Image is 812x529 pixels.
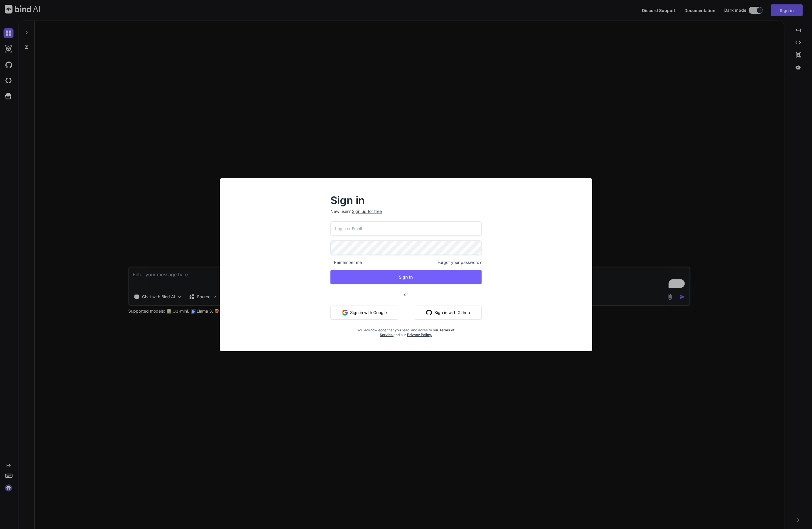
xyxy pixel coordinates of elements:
[330,260,362,265] span: Remember me
[330,221,481,236] input: Login or Email
[426,310,432,316] img: github
[438,260,482,265] span: Forgot your password?
[330,270,481,284] button: Sign In
[330,196,481,205] h2: Sign in
[407,333,432,337] a: Privacy Policy.
[342,310,348,316] img: google
[415,306,482,320] button: Sign in with Github
[356,324,456,337] div: You acknowledge that you read, and agree to our and our
[330,208,481,221] p: New user?
[352,208,382,214] div: Sign up for free
[330,306,398,320] button: Sign in with Google
[381,287,431,301] span: or
[380,328,455,337] a: Terms of Service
